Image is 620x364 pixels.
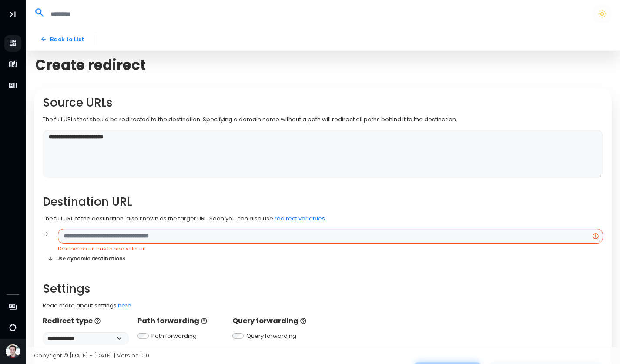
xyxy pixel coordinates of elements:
p: Query forwarding [232,316,319,326]
h2: Settings [43,282,603,296]
a: Back to List [34,32,90,47]
p: The full URL of the destination, also known as the target URL. Soon you can also use . [43,214,603,223]
span: Create redirect [35,57,146,73]
button: Use dynamic destinations [43,253,131,265]
label: Path forwarding [151,332,197,341]
img: Avatar [6,344,20,359]
label: Query forwarding [246,332,296,341]
a: here [118,301,131,310]
h2: Source URLs [43,96,603,110]
button: Toggle Aside [4,6,21,23]
p: Path forwarding [137,316,224,326]
p: The full URLs that should be redirected to the destination. Specifying a domain name without a pa... [43,115,603,124]
span: Copyright © [DATE] - [DATE] | Version 1.0.0 [34,351,149,360]
p: Redirect type [43,316,129,326]
h2: Destination URL [43,195,603,209]
div: Destination url has to be a valid url [58,245,603,253]
p: Read more about settings . [43,301,603,310]
a: redirect variables [275,214,325,223]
